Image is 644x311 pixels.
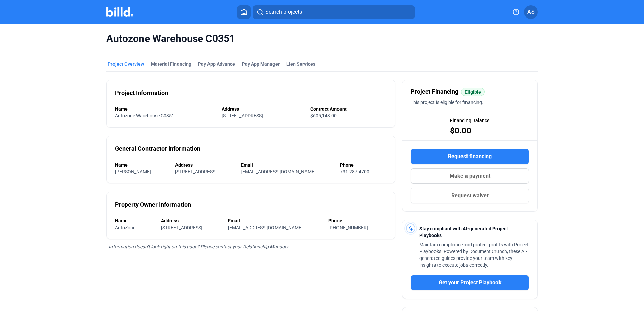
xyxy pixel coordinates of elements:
span: $0.00 [450,125,471,136]
span: Request waiver [451,192,489,200]
span: Information doesn’t look right on this page? Please contact your Relationship Manager. [109,244,290,249]
div: General Contractor Information [115,144,200,153]
div: Name [115,217,154,224]
span: Financing Balance [450,117,490,124]
button: Get your Project Playbook [411,275,529,290]
span: [PERSON_NAME] [115,169,151,174]
span: This project is eligible for financing. [411,100,483,105]
div: Address [222,106,303,112]
span: [STREET_ADDRESS] [161,225,202,230]
span: 731.287.4700 [340,169,369,174]
div: Phone [328,217,387,224]
button: Request financing [411,149,529,164]
span: Search projects [265,8,302,16]
span: Get your Project Playbook [439,279,502,287]
img: Billd Company Logo [106,7,133,17]
button: Search projects [253,5,415,19]
div: Name [115,106,215,112]
span: [PHONE_NUMBER] [328,225,368,230]
div: Email [228,217,322,224]
div: Project Information [115,88,168,98]
span: Autozone Warehouse C0351 [115,113,174,118]
span: Maintain compliance and protect profits with Project Playbooks. Powered by Document Crunch, these... [419,242,529,268]
button: Request waiver [411,188,529,203]
div: Name [115,162,168,168]
div: Address [175,162,234,168]
div: Phone [340,162,387,168]
span: Request financing [448,152,492,161]
span: Autozone Warehouse C0351 [106,32,538,45]
div: Address [161,217,221,224]
span: AS [527,8,535,16]
div: Pay App Advance [198,61,235,67]
mat-chip: Eligible [461,88,485,96]
span: [STREET_ADDRESS] [222,113,263,118]
span: [STREET_ADDRESS] [175,169,217,174]
div: Project Overview [108,61,144,67]
button: Make a payment [411,168,529,184]
span: $605,143.00 [310,113,337,118]
span: AutoZone [115,225,135,230]
div: Property Owner Information [115,200,191,209]
div: Lien Services [286,61,315,67]
span: Make a payment [450,172,490,180]
div: Contract Amount [310,106,387,112]
span: Project Financing [411,87,458,96]
button: AS [524,5,538,19]
span: Pay App Manager [242,61,280,67]
span: [EMAIL_ADDRESS][DOMAIN_NAME] [241,169,316,174]
span: Stay compliant with AI-generated Project Playbooks [419,226,508,238]
div: Material Financing [151,61,191,67]
div: Email [241,162,333,168]
span: [EMAIL_ADDRESS][DOMAIN_NAME] [228,225,303,230]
